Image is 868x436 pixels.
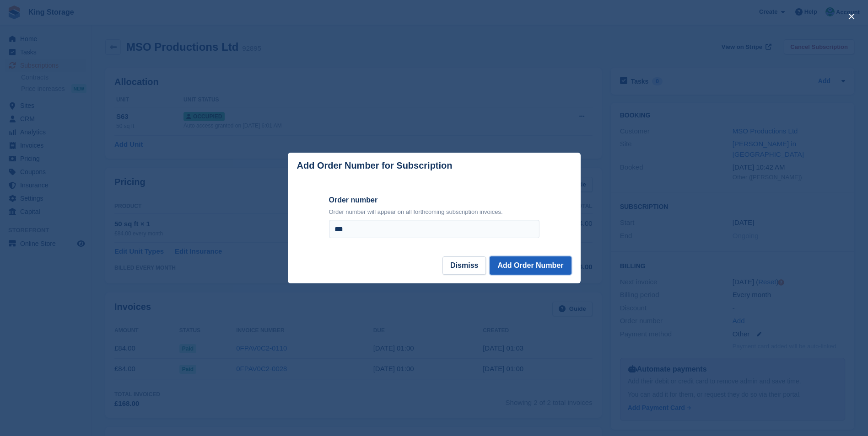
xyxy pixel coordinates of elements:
p: Order number will appear on all forthcoming subscription invoices. [329,207,539,217]
button: Dismiss [442,256,486,275]
p: Add Order Number for Subscription [297,160,453,171]
button: Add Order Number [490,256,571,275]
label: Order number [329,195,539,206]
button: close [844,9,859,24]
